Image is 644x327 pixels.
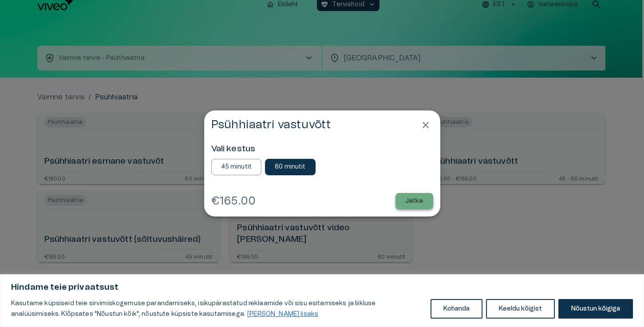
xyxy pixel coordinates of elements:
[11,298,424,319] p: Kasutame küpsiseid teie sirvimiskogemuse parandamiseks, isikupärastatud reklaamide või sisu esita...
[395,193,433,209] button: Jätka
[558,299,633,319] button: Nõustun kõigiga
[211,159,262,175] button: 45 minutit
[431,299,482,319] button: Kohanda
[211,143,433,155] h6: Vali kestus
[221,162,252,172] p: 45 minutit
[486,299,555,319] button: Keeldu kõigist
[275,162,306,172] p: 60 minutit
[211,194,256,208] h4: €165.00
[11,282,633,293] p: Hindame teie privaatsust
[405,197,423,206] p: Jätka
[247,311,319,318] a: Loe lisaks
[45,7,59,14] span: Help
[418,118,433,133] button: Close
[211,118,331,132] h4: Psühhiaatri vastuvõtt
[265,159,316,175] button: 60 minutit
